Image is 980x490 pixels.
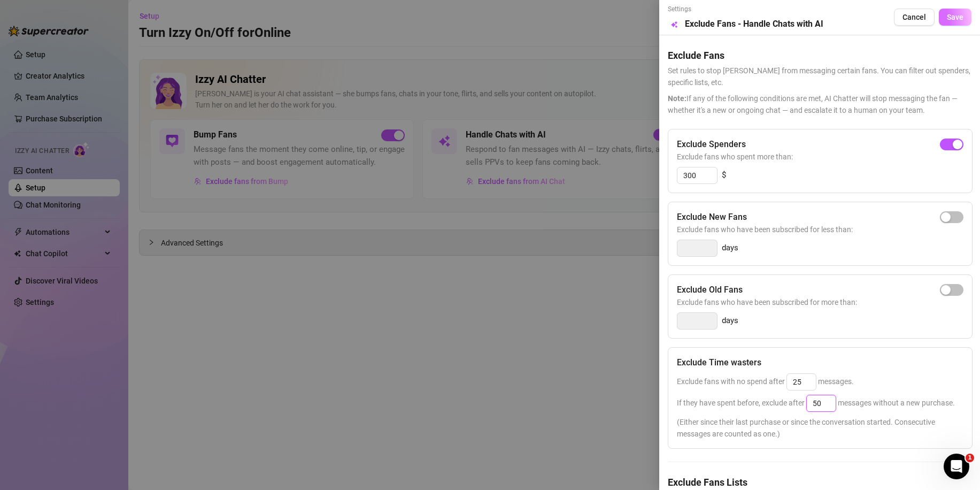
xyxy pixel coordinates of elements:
[668,65,971,88] span: Set rules to stop [PERSON_NAME] from messaging certain fans. You can filter out spenders, specifi...
[677,211,747,224] h5: Exclude New Fans
[668,475,971,489] h5: Exclude Fans Lists
[947,13,963,21] span: Save
[677,296,963,308] span: Exclude fans who have been subscribed for more than:
[677,356,761,369] h5: Exclude Time wasters
[939,9,971,26] button: Save
[668,93,971,116] span: If any of the following conditions are met, AI Chatter will stop messaging the fan — whether it's...
[966,454,974,462] span: 1
[722,315,738,327] span: days
[677,138,746,151] h5: Exclude Spenders
[677,416,963,440] span: (Either since their last purchase or since the conversation started. Consecutive messages are cou...
[668,48,971,63] h5: Exclude Fans
[902,13,926,21] span: Cancel
[668,4,823,14] span: Settings
[685,18,823,30] h5: Exclude Fans - Handle Chats with AI
[894,9,935,26] button: Cancel
[677,284,743,296] h5: Exclude Old Fans
[677,151,963,163] span: Exclude fans who spent more than:
[722,169,726,182] span: $
[677,377,854,386] span: Exclude fans with no spend after messages.
[677,224,963,235] span: Exclude fans who have been subscribed for less than:
[668,94,686,103] span: Note:
[677,399,955,407] span: If they have spent before, exclude after messages without a new purchase.
[944,454,969,479] iframe: Intercom live chat
[722,242,738,255] span: days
